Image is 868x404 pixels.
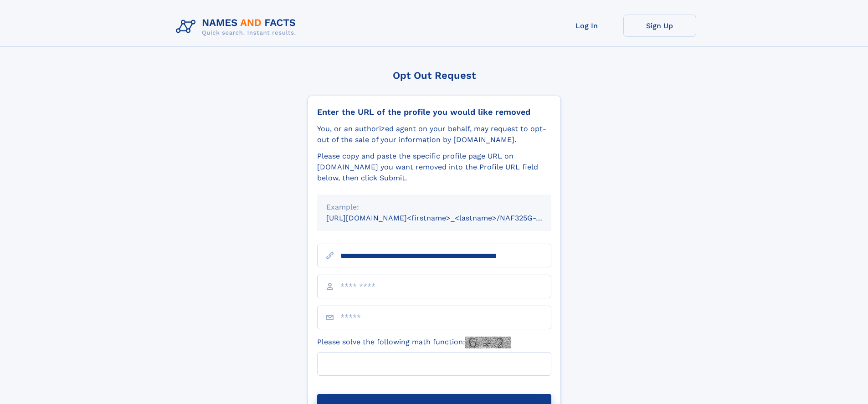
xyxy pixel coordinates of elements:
div: Opt Out Request [308,70,561,81]
div: Enter the URL of the profile you would like removed [317,107,551,117]
div: Example: [326,202,542,213]
a: Sign Up [623,15,696,37]
small: [URL][DOMAIN_NAME]<firstname>_<lastname>/NAF325G-xxxxxxxx [326,214,569,222]
div: Please copy and paste the specific profile page URL on [DOMAIN_NAME] you want removed into the Pr... [317,151,551,184]
div: You, or an authorized agent on your behalf, may request to opt-out of the sale of your informatio... [317,123,551,145]
a: Log In [550,15,623,37]
img: Logo Names and Facts [172,15,303,39]
label: Please solve the following math function: [317,337,511,348]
